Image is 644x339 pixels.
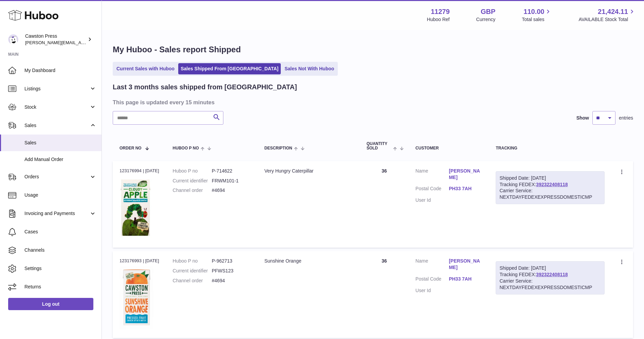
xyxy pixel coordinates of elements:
dt: Channel order [173,187,212,194]
td: 36 [360,161,409,248]
dd: P-714622 [212,168,251,174]
a: Current Sales with Huboo [114,63,177,74]
dd: FRWM101-1 [212,178,251,184]
span: Sales [24,122,89,129]
a: Sales Shipped From [GEOGRAPHIC_DATA] [178,63,281,74]
div: Sunshine Orange [264,258,353,264]
dt: Huboo P no [173,168,212,174]
a: 110.00 Total sales [522,7,552,23]
div: Huboo Ref [427,16,450,23]
span: Quantity Sold [367,142,391,150]
img: 1709833080.png [119,266,153,330]
div: Carrier Service: NEXTDAYFEDEXEXPRESSDOMESTICMP [499,188,601,200]
dt: Postal Code [416,276,449,284]
span: Huboo P no [173,146,199,150]
span: Order No [119,146,142,150]
a: 392322408118 [536,182,568,187]
span: Sales [24,140,96,146]
span: AVAILABLE Stock Total [578,16,636,23]
h2: Last 3 months sales shipped from [GEOGRAPHIC_DATA] [113,83,297,92]
span: Orders [24,174,89,180]
span: Returns [24,284,96,290]
strong: GBP [481,7,495,16]
span: Total sales [522,16,552,23]
dd: #4694 [212,187,251,194]
span: Settings [24,265,96,272]
a: 392322408118 [536,272,568,277]
img: 112791728636535.JPG [119,176,153,239]
span: entries [619,115,633,121]
div: Shipped Date: [DATE] [499,175,601,181]
dd: #4694 [212,278,251,284]
strong: 11279 [431,7,450,16]
dt: User Id [416,197,449,203]
a: PH33 7AH [449,185,482,192]
span: 21,424.11 [598,7,628,16]
dt: Current identifier [173,178,212,184]
dd: PFWS123 [212,268,251,274]
dt: Huboo P no [173,258,212,264]
div: 123176993 | [DATE] [119,258,159,264]
dd: P-962713 [212,258,251,264]
span: My Dashboard [24,67,96,74]
dt: Name [416,258,449,272]
div: Very Hungry Caterpillar [264,168,353,174]
span: Usage [24,192,96,198]
div: Currency [476,16,496,23]
span: 110.00 [523,7,544,16]
div: Tracking [496,146,605,150]
div: Carrier Service: NEXTDAYFEDEXEXPRESSDOMESTICMP [499,278,601,291]
div: 123176994 | [DATE] [119,168,159,174]
div: Cawston Press [25,33,86,46]
span: Stock [24,104,89,110]
dt: Channel order [173,278,212,284]
span: Cases [24,229,96,235]
a: [PERSON_NAME] [449,258,482,271]
div: Customer [416,146,482,150]
img: thomas.carson@cawstonpress.com [8,34,18,44]
span: Listings [24,86,89,92]
a: [PERSON_NAME] [449,168,482,181]
dt: Current identifier [173,268,212,274]
a: PH33 7AH [449,276,482,282]
span: [PERSON_NAME][EMAIL_ADDRESS][PERSON_NAME][DOMAIN_NAME] [25,40,172,45]
h3: This page is updated every 15 minutes [113,99,631,106]
span: Invoicing and Payments [24,210,89,217]
span: Description [264,146,292,150]
span: Channels [24,247,96,253]
dt: Name [416,168,449,182]
h1: My Huboo - Sales report Shipped [113,44,633,55]
a: Log out [8,298,93,310]
label: Show [576,115,589,121]
dt: User Id [416,287,449,294]
a: Sales Not With Huboo [282,63,336,74]
dt: Postal Code [416,185,449,194]
div: Tracking FEDEX: [496,261,605,295]
div: Shipped Date: [DATE] [499,265,601,271]
a: 21,424.11 AVAILABLE Stock Total [578,7,636,23]
span: Add Manual Order [24,156,96,163]
div: Tracking FEDEX: [496,171,605,204]
td: 36 [360,251,409,338]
